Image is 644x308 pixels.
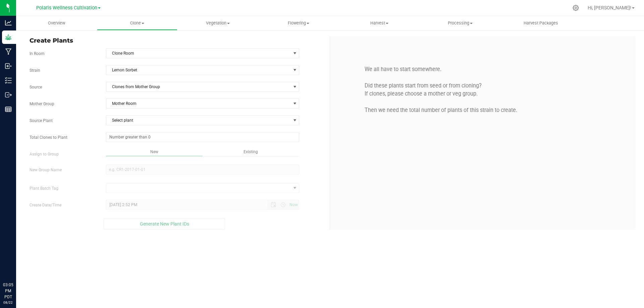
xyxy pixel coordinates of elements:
[290,116,299,125] span: select
[5,91,12,98] inline-svg: Outbound
[5,63,12,69] inline-svg: Inbound
[16,16,97,30] a: Overview
[106,99,291,108] span: Mother Room
[106,49,291,58] span: Clone Room
[588,5,631,10] span: Hi, [PERSON_NAME]!
[24,101,101,107] label: Mother Group
[24,134,101,140] label: Total Clones to Plant
[5,77,12,84] inline-svg: Inventory
[106,165,300,175] input: e.g. CR1-2017-01-01
[339,20,420,26] span: Harvest
[24,67,101,73] label: Strain
[339,16,420,30] a: Harvest
[106,65,291,75] span: Lemon Sorbet
[515,20,567,26] span: Harvest Packages
[3,282,13,300] p: 03:05 PM PDT
[106,116,291,125] span: Select plant
[24,151,101,157] label: Assign to Group
[24,118,101,124] label: Source Plant
[39,20,74,26] span: Overview
[3,300,13,305] p: 08/22
[30,36,325,45] span: Create Plants
[97,16,178,30] a: Clone
[24,167,101,173] label: New Group Name
[106,132,299,142] input: Number greater than 0
[177,16,258,30] a: Vegetation
[106,82,291,91] span: Clones from Mother Group
[36,5,97,11] span: Polaris Wellness Cultivation
[178,20,258,26] span: Vegetation
[244,149,258,154] span: Existing
[5,34,12,41] inline-svg: Grow
[290,49,299,58] span: select
[24,84,101,90] label: Source
[420,20,500,26] span: Processing
[259,20,339,26] span: Flowering
[335,65,631,114] p: We all have to start somewhere. Did these plants start from seed or from cloning? If clones, plea...
[258,16,339,30] a: Flowering
[420,16,500,30] a: Processing
[104,218,225,230] button: Generate New Plant IDs
[140,221,189,227] span: Generate New Plant IDs
[5,106,12,113] inline-svg: Reports
[24,51,101,57] label: In Room
[150,149,158,154] span: New
[500,16,581,30] a: Harvest Packages
[7,254,27,274] iframe: Resource center
[290,99,299,108] span: select
[97,20,177,26] span: Clone
[5,48,12,55] inline-svg: Manufacturing
[24,185,101,191] label: Plant Batch Tag
[572,5,580,11] div: Manage settings
[24,202,101,208] label: Create Date/Time
[5,19,12,26] inline-svg: Analytics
